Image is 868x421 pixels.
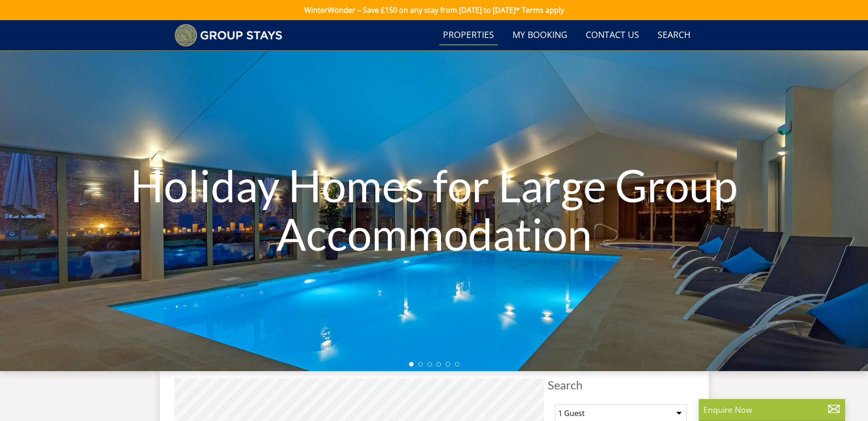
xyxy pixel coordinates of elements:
[509,25,571,46] a: My Booking
[703,404,841,416] p: Enquire Now
[130,143,738,276] h1: Holiday Homes for Large Group Accommodation
[654,25,694,46] a: Search
[439,25,498,46] a: Properties
[582,25,643,46] a: Contact Us
[548,378,694,391] span: Search
[174,24,283,47] img: Group Stays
